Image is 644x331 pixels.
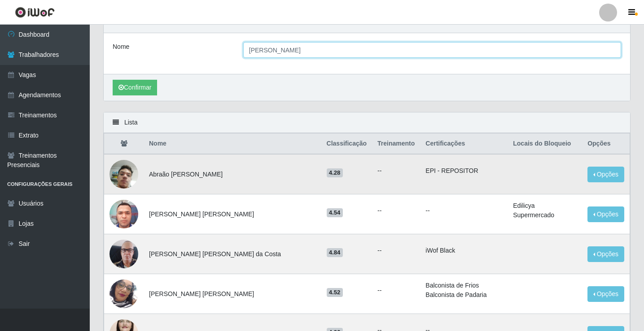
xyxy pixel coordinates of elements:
[321,133,372,155] th: Classificação
[110,195,138,233] img: 1754753909287.jpeg
[144,133,321,155] th: Nome
[425,246,502,255] li: iWof Black
[144,194,321,234] td: [PERSON_NAME] [PERSON_NAME]
[113,80,157,95] button: Confirmar
[144,234,321,274] td: [PERSON_NAME] [PERSON_NAME] da Costa
[243,42,621,58] input: Digite o Nome...
[425,166,502,176] li: EPI - REPOSITOR
[377,286,415,295] ul: --
[377,206,415,215] ul: --
[587,167,624,182] button: Opções
[587,206,624,222] button: Opções
[144,274,321,314] td: [PERSON_NAME] [PERSON_NAME]
[372,133,420,155] th: Treinamento
[327,208,343,217] span: 4.54
[144,154,321,194] td: Abraão [PERSON_NAME]
[327,168,343,177] span: 4.28
[104,112,630,133] div: Lista
[587,246,624,262] button: Opções
[582,133,630,155] th: Opções
[508,133,582,155] th: Locais do Bloqueio
[110,268,138,319] img: 1706051965739.jpeg
[377,246,415,255] ul: --
[425,206,502,215] p: --
[425,281,502,290] li: Balconista de Frios
[327,288,343,297] span: 4.52
[327,248,343,257] span: 4.84
[15,7,55,18] img: CoreUI Logo
[587,286,624,302] button: Opções
[110,228,138,279] img: 1745880395418.jpeg
[110,149,138,200] img: 1744297850969.jpeg
[513,201,577,220] li: Edilicya Supermercado
[425,290,502,300] li: Balconista de Padaria
[113,42,129,52] label: Nome
[420,133,508,155] th: Certificações
[377,166,415,176] ul: --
